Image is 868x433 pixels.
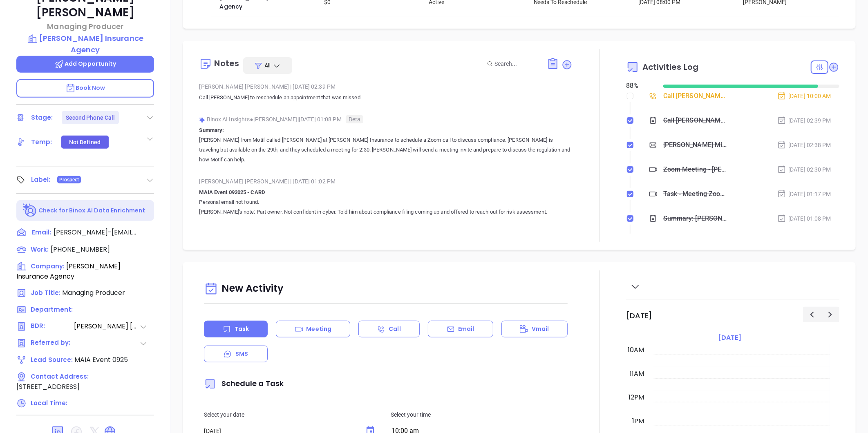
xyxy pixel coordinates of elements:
div: Second Phone Call [66,111,115,124]
span: Email: [32,228,51,238]
span: Managing Producer [62,288,125,297]
h2: [DATE] [626,311,652,320]
input: Search... [494,59,538,68]
img: Ai-Enrich-DaqCidB-.svg [23,203,37,218]
span: Company: [31,262,65,270]
div: Stage: [31,112,53,124]
div: 12pm [627,393,646,402]
p: Vmail [532,325,549,333]
button: Next day [821,307,839,322]
span: Lead Source: [31,355,73,364]
p: Meeting [306,325,331,333]
p: Select your date [204,410,381,419]
button: Previous day [803,307,821,322]
span: [PERSON_NAME]-[EMAIL_ADDRESS][DOMAIN_NAME] [54,228,139,237]
p: Managing Producer [16,21,154,32]
span: BDR: [31,321,73,332]
p: Email [458,325,474,333]
span: Referred by: [31,338,73,348]
span: Prospect [59,175,79,184]
div: [DATE] 02:39 PM [777,116,831,125]
div: 10am [626,345,646,355]
span: Local Time: [31,399,67,407]
p: Task [235,325,249,333]
p: Call [389,325,400,333]
div: Task - Meeting Zoom Meeting - [PERSON_NAME] [663,188,728,200]
p: Select your time [391,410,568,419]
span: All [264,61,271,69]
div: Temp: [31,136,52,148]
span: MAIA Event 0925 [74,355,128,364]
div: [DATE] 02:38 PM [777,141,831,150]
span: [PERSON_NAME]'s note: [199,209,255,215]
span: | [290,178,291,185]
b: Summary: [199,127,224,133]
a: [PERSON_NAME] Insurance Agency [16,33,154,55]
div: Call [PERSON_NAME] to reschedule an appointment that was missed [663,114,728,127]
p: [PERSON_NAME] from Motif called [PERSON_NAME] at [PERSON_NAME] Insurance to schedule a Zoom call ... [199,135,573,165]
strong: MAIA Event 092025 - CARD [199,189,264,195]
div: [PERSON_NAME] [PERSON_NAME] [DATE] 02:39 PM [199,80,573,93]
a: [DATE] [716,332,743,344]
div: Notes [214,59,239,67]
span: [PERSON_NAME] [PERSON_NAME] [74,321,139,332]
p: Call [PERSON_NAME] to reschedule an appointment that was missed [199,93,573,103]
span: Part owner. Not confident in cyber. Told him about compliance filing coming up and offered to rea... [257,209,547,215]
div: [DATE] 01:17 PM [777,190,831,199]
div: Label: [31,174,51,186]
div: [PERSON_NAME] [PERSON_NAME] [DATE] 01:02 PM [199,175,573,187]
span: Schedule a Task [204,378,284,388]
div: Not Defined [69,136,101,149]
div: 11am [628,369,646,379]
span: Work: [31,245,49,254]
div: 1pm [631,416,646,426]
div: [DATE] 10:00 AM [777,92,831,100]
div: Summary: [PERSON_NAME] from Motif called [PERSON_NAME] at [PERSON_NAME] Insurance to schedule a Z... [663,212,728,225]
span: Contact Address: [31,372,89,381]
div: [PERSON_NAME] Missed you on our Zoom [663,139,728,151]
div: Zoom Meeting - [PERSON_NAME] [663,163,728,176]
span: Beta [346,115,363,123]
span: Job Title: [31,288,60,297]
div: Call [PERSON_NAME] to reschedule - [PERSON_NAME] [663,90,728,102]
span: Activities Log [642,63,698,71]
span: [PERSON_NAME] Insurance Agency [16,261,121,281]
div: New Activity [204,279,568,299]
div: 88 % [626,81,653,91]
span: [PHONE_NUMBER] [51,245,110,254]
span: Book Now [65,84,105,92]
span: ● [250,116,253,123]
p: SMS [235,350,248,358]
span: [STREET_ADDRESS] [16,382,80,391]
span: Department: [31,305,73,314]
img: svg%3e [199,117,205,123]
div: [DATE] 02:30 PM [777,165,831,174]
div: [DATE] 01:08 PM [777,214,831,223]
span: | [290,83,291,90]
p: Check for Binox AI Data Enrichment [38,206,145,215]
span: Add Opportunity [54,60,116,68]
p: Personal email not found. [199,187,573,217]
div: Binox AI Insights [PERSON_NAME] | [DATE] 01:08 PM [199,113,573,125]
